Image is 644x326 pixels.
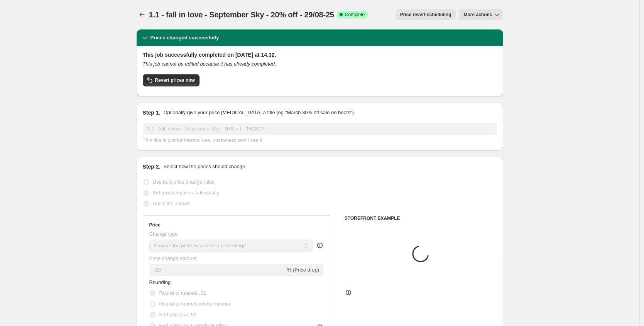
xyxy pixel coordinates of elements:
[345,12,365,18] span: Complete
[143,51,497,59] h2: This job successfully completed on [DATE] at 14.32.
[400,12,451,18] span: Price revert scheduling
[316,242,324,249] div: help
[143,137,262,143] span: This title is just for internal use, customers won't see it
[153,190,219,196] span: Set product prices individually
[149,255,197,261] span: Price change amount
[149,231,178,237] span: Change type
[143,163,161,171] h2: Step 2.
[137,9,147,20] button: Price change jobs
[163,163,245,171] p: Select how the prices should change
[153,201,190,206] span: Use CSV upload
[143,109,161,117] h2: Step 1.
[149,10,334,19] span: 1.1 - fall in love - September Sky - 20% off - 29/08-25
[153,179,215,185] span: Use bulk price change rules
[143,74,199,86] button: Revert prices now
[155,77,195,83] span: Revert prices now
[150,34,219,42] h2: Prices changed successfully
[143,61,276,67] i: This job cannot be edited because it has already completed.
[459,9,503,20] button: More actions
[159,290,206,296] span: Round to nearest .01
[149,279,171,285] span: Rounding
[149,264,286,276] input: -15
[159,312,197,318] span: End prices in .99
[287,267,319,273] span: % (Price drop)
[396,9,456,20] button: Price revert scheduling
[163,109,353,117] p: Optionally give your price [MEDICAL_DATA] a title (eg "March 30% off sale on boots")
[463,12,492,18] span: More actions
[159,301,231,307] span: Round to nearest whole number
[143,123,497,135] input: 30% off holiday sale
[345,215,497,221] h6: STOREFRONT EXAMPLE
[149,222,161,228] h3: Price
